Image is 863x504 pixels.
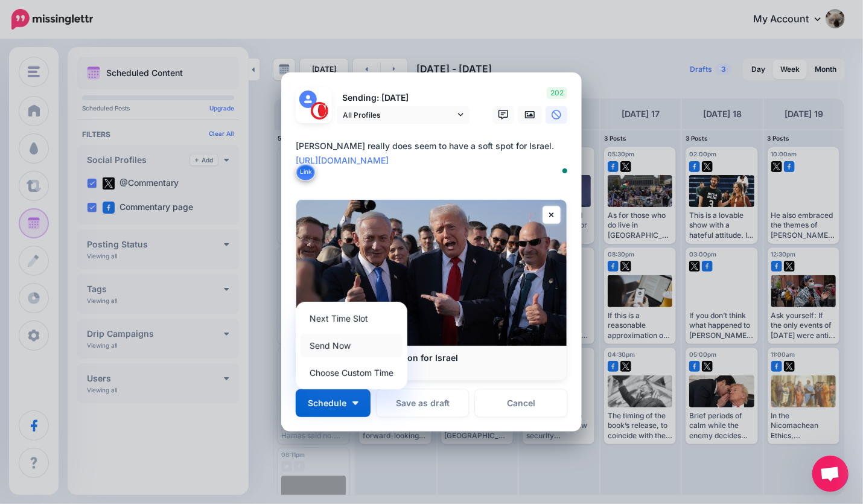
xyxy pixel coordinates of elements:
[343,109,455,121] span: All Profiles
[352,401,358,405] img: arrow-down-white.png
[337,106,470,124] a: All Profiles
[296,200,567,346] img: Trump’s Affection for Israel
[301,307,403,330] a: Next Time Slot
[475,389,567,417] a: Cancel
[311,102,328,120] img: 291864331_468958885230530_187971914351797662_n-bsa127305.png
[308,363,555,374] p: [DOMAIN_NAME]
[296,139,573,182] textarea: To enrich screen reader interactions, please activate Accessibility in Grammarly extension settings
[337,91,470,105] p: Sending: [DATE]
[308,399,346,407] span: Schedule
[301,334,403,357] a: Send Now
[296,302,407,389] div: Schedule
[296,163,316,181] button: Link
[301,361,403,384] a: Choose Custom Time
[296,139,573,168] div: [PERSON_NAME] really does seem to have a soft spot for Israel.
[296,389,371,417] button: Schedule
[547,87,567,99] span: 202
[377,389,469,417] button: Save as draft
[299,91,317,108] img: user_default_image.png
